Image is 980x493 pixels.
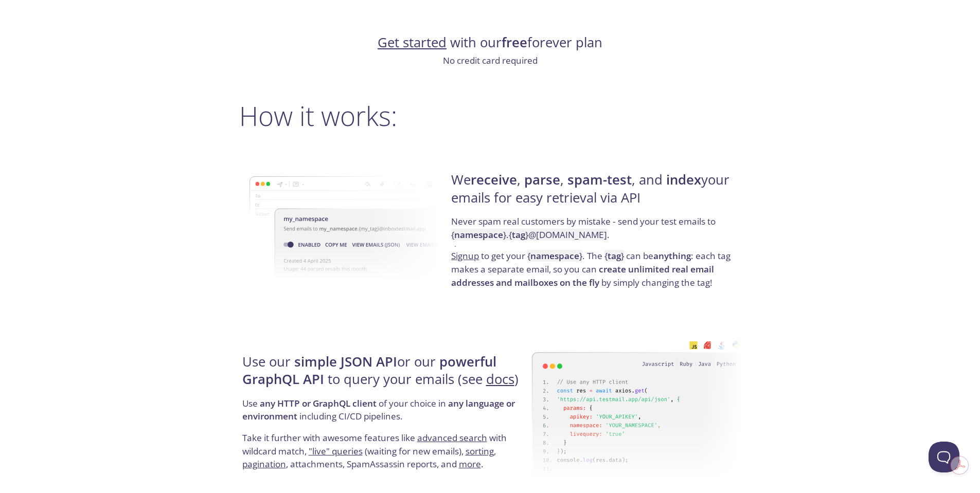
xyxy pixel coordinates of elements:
strong: free [502,33,527,51]
p: Never spam real customers by mistake - send your test emails to . [451,215,738,249]
p: Take it further with awesome features like with wildcard match, (waiting for new emails), , , att... [242,431,529,471]
p: to get your . The can be : each tag makes a separate email, so you can by simply changing the tag! [451,249,738,289]
a: "live" queries [309,445,363,457]
strong: any language or environment [242,397,515,423]
a: sorting [466,445,494,457]
strong: namespace [454,229,503,241]
a: Signup [451,250,479,262]
a: docs [486,370,514,388]
a: advanced search [417,432,487,444]
h4: We , , , and your emails for easy retrieval via API [451,171,738,215]
p: No credit card required [239,54,741,67]
code: { } [604,250,624,262]
code: { } [527,250,582,262]
img: namespace-image [250,148,459,310]
a: Get started [378,33,447,51]
h2: How it works: [239,100,741,131]
strong: parse [524,171,560,189]
strong: receive [471,171,517,189]
code: { } . { } @[DOMAIN_NAME] [451,229,607,241]
strong: spam-test [567,171,632,189]
p: Use of your choice in including CI/CD pipelines. [242,397,529,431]
h4: Use our or our to query your emails (see ) [242,353,529,397]
iframe: Help Scout Beacon - Open [929,442,959,472]
strong: any HTTP or GraphQL client [260,397,377,409]
h4: with our forever plan [239,34,741,51]
a: more [459,458,481,470]
img: api [532,330,741,492]
strong: tag [608,250,621,262]
strong: tag [512,229,525,241]
strong: anything [653,250,691,262]
strong: powerful GraphQL API [242,353,496,388]
strong: create unlimited real email addresses and mailboxes on the fly [451,263,714,288]
strong: index [666,171,701,189]
a: pagination [242,458,286,470]
strong: namespace [530,250,579,262]
strong: simple JSON API [294,353,397,371]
